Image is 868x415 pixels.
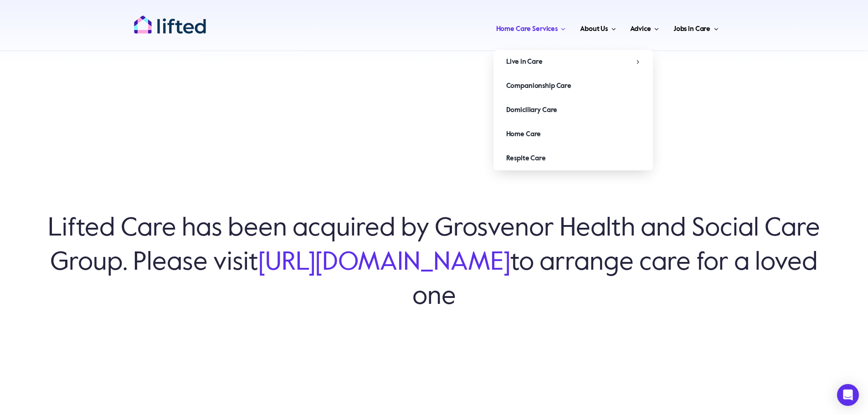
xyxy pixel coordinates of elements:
span: Respite Care [506,151,546,166]
span: Jobs in Care [673,22,710,36]
span: Live in Care [506,55,543,69]
a: [URL][DOMAIN_NAME] [258,250,510,276]
a: Respite Care [493,147,653,170]
a: Jobs in Care [671,14,721,41]
a: Home Care [493,123,653,146]
span: About Us [580,22,608,36]
a: Home Care Services [493,14,569,41]
a: Advice [627,14,661,41]
a: Companionship Care [493,74,653,98]
a: lifted-logo [134,15,206,24]
span: Domiciliary Care [506,103,558,118]
nav: Main Menu [236,14,721,41]
a: Domiciliary Care [493,98,653,122]
span: Home Care Services [496,22,558,36]
div: Open Intercom Messenger [837,384,859,406]
span: Companionship Care [506,79,571,93]
span: Home Care [506,127,541,142]
span: Advice [630,22,651,36]
h6: Lifted Care has been acquired by Grosvenor Health and Social Care Group. Please visit to arrange ... [46,212,822,314]
a: Live in Care [493,50,653,74]
a: About Us [577,14,618,41]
